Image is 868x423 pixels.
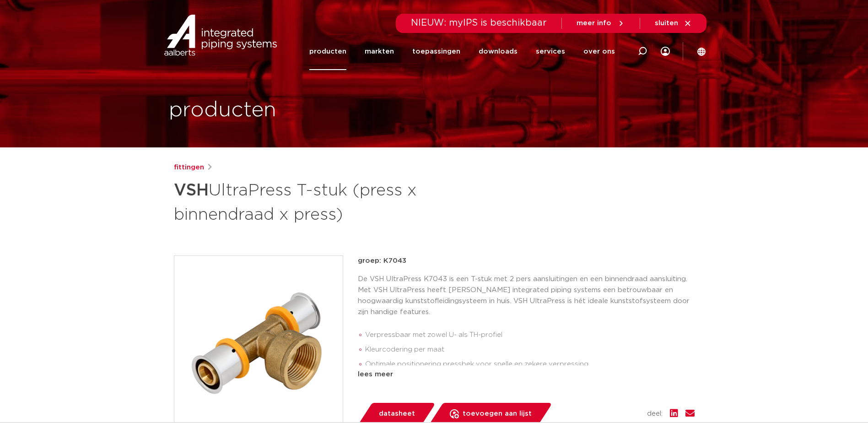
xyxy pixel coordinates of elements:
[536,33,565,70] a: services
[365,33,394,70] a: markten
[412,33,460,70] a: toepassingen
[174,162,204,173] a: fittingen
[655,20,678,27] span: sluiten
[583,33,615,70] a: over ons
[309,33,615,70] nav: Menu
[174,177,518,226] h1: UltraPress T-stuk (press x binnendraad x press)
[309,33,346,70] a: producten
[358,255,695,266] p: groep: K7043
[365,342,695,357] li: Kleurcodering per maat
[479,33,518,70] a: downloads
[379,407,415,421] span: datasheet
[661,33,670,70] div: my IPS
[577,19,625,27] a: meer info
[365,328,695,342] li: Verpressbaar met zowel U- als TH-profiel
[411,18,547,27] span: NIEUW: myIPS is beschikbaar
[577,20,611,27] span: meer info
[365,357,695,372] li: Optimale positionering pressbek voor snelle en zekere verpressing
[174,182,209,199] strong: VSH
[647,408,663,419] span: deel:
[358,274,695,318] p: De VSH UltraPress K7043 is een T-stuk met 2 pers aansluitingen en een binnendraad aansluiting. Me...
[169,96,276,125] h1: producten
[463,407,532,421] span: toevoegen aan lijst
[358,369,695,380] div: lees meer
[655,19,692,27] a: sluiten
